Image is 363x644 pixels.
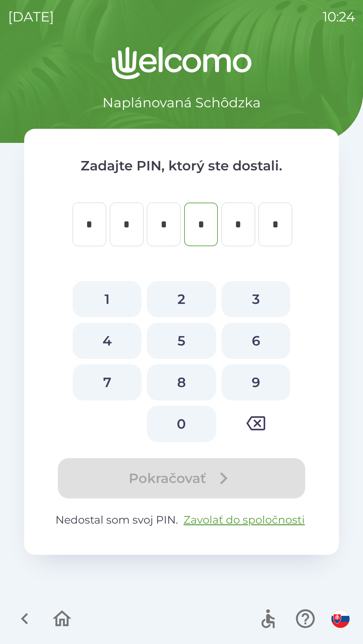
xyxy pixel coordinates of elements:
img: sk flag [331,610,350,628]
img: Logo [24,47,339,79]
p: 10:24 [323,7,355,27]
button: 2 [147,281,216,317]
button: 0 [147,406,216,442]
button: 6 [221,323,290,359]
button: 4 [73,323,142,359]
button: 1 [73,281,142,317]
p: [DATE] [8,7,54,27]
p: Nedostal som svoj PIN. [51,512,312,528]
button: 8 [147,364,216,400]
button: 9 [221,364,290,400]
button: 7 [73,364,142,400]
button: 5 [147,323,216,359]
p: Zadajte PIN, ktorý ste dostali. [51,156,312,176]
p: Naplánovaná Schôdzka [103,93,261,113]
button: Zavolať do spoločnosti [181,512,308,528]
button: 3 [221,281,290,317]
